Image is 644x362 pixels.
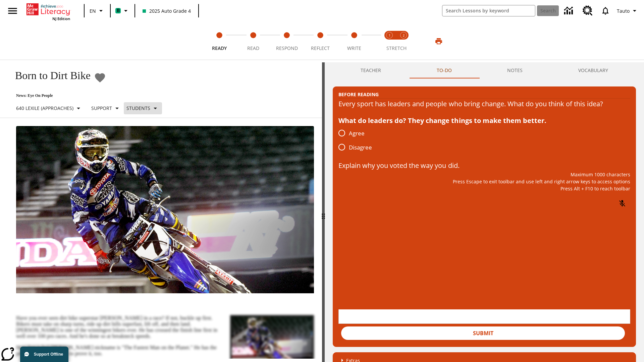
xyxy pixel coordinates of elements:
span: Reflect [311,45,330,51]
button: Click to activate and allow voice recognition [614,195,630,212]
span: NJ Edition [52,16,70,21]
button: Open side menu [3,1,22,21]
button: Submit [341,326,625,340]
p: Press Escape to exit toolbar and use left and right arrow keys to access options [338,178,630,185]
div: Instructional Panel Tabs [333,62,636,78]
button: Support Offline [20,347,68,362]
body: Explain why you voted the way you did. Maximum 1000 characters Press Alt + F10 to reach toolbar P... [3,5,98,11]
div: Every sport has leaders and people who bring change. What do you think of this idea? [338,99,630,109]
div: poll [338,126,377,154]
span: STRETCH [386,45,407,51]
a: Resource Center, Will open in new tab [579,2,597,20]
span: B [117,6,120,15]
span: Read [247,45,259,51]
h2: Before Reading [338,91,379,98]
p: Support [91,105,112,112]
span: Agree [349,129,365,138]
button: Select Lexile, 640 Lexile (Approaches) [13,102,85,114]
span: Support Offline [34,352,63,357]
button: Stretch Respond step 2 of 2 [394,23,413,60]
p: Explain why you voted the way you did. [338,160,630,171]
p: 640 Lexile (Approaches) [16,105,73,112]
h1: Born to Dirt Bike [8,69,91,82]
button: Stretch Read step 1 of 2 [380,23,399,60]
a: Notifications [597,2,614,19]
span: Write [347,45,361,51]
button: Boost Class color is mint green. Change class color [113,5,132,17]
button: Read step 2 of 5 [233,23,272,60]
a: Data Center [560,2,579,20]
button: Select Student [124,102,162,114]
button: Write step 5 of 5 [335,23,374,60]
p: Students [126,105,150,112]
text: 2 [403,33,405,38]
div: activity [325,62,644,362]
button: Profile/Settings [614,5,641,17]
div: Press Enter or Spacebar and then press right and left arrow keys to move the slider [322,62,325,362]
input: search field [442,5,535,16]
div: What do leaders do? They change things to make them better. [338,115,630,126]
span: Ready [212,45,227,51]
p: Maximum 1000 characters [338,171,630,178]
button: Add to Favorites - Born to Dirt Bike [94,72,106,83]
button: Reflect step 4 of 5 [301,23,340,60]
img: Motocross racer James Stewart flies through the air on his dirt bike. [16,126,314,294]
button: Language: EN, Select a language [87,5,108,17]
button: Teacher [333,62,409,78]
span: EN [90,7,96,14]
button: Ready step 1 of 5 [200,23,239,60]
button: Scaffolds, Support [89,102,124,114]
button: VOCABULARY [550,62,636,78]
div: Home [26,2,70,21]
button: NOTES [480,62,551,78]
span: Respond [276,45,298,51]
span: Tauto [617,7,630,14]
text: 1 [389,33,390,38]
button: Respond step 3 of 5 [267,23,306,60]
p: Press Alt + F10 to reach toolbar [338,185,630,192]
p: News: Eye On People [8,93,162,98]
span: 2025 Auto Grade 4 [143,7,191,14]
button: Print [428,35,449,47]
span: Disagree [349,143,372,152]
button: TO-DO [409,62,480,78]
